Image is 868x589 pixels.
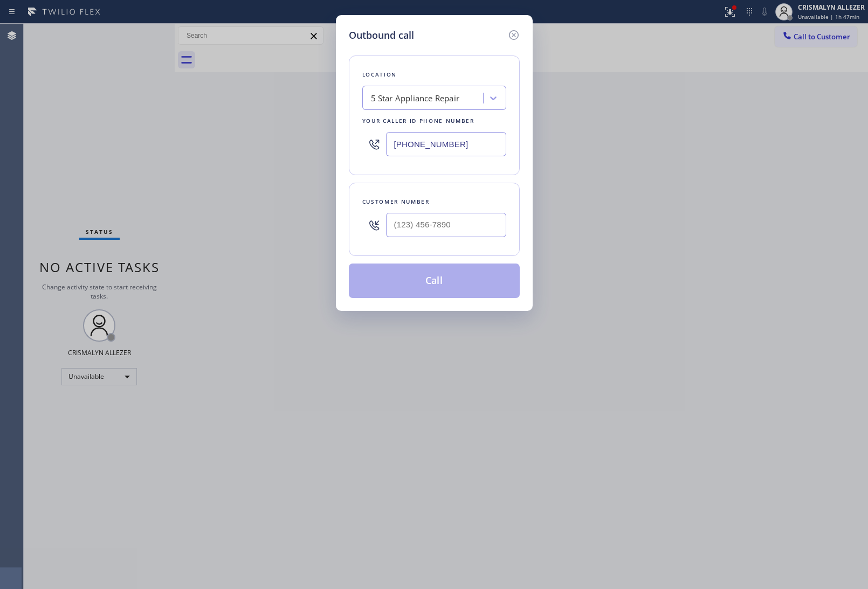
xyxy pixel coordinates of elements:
[349,264,520,298] button: Call
[386,213,506,237] input: (123) 456-7890
[386,132,506,156] input: (123) 456-7890
[362,115,506,127] div: Your caller id phone number
[362,196,506,207] div: Customer number
[362,69,506,80] div: Location
[349,28,414,43] h5: Outbound call
[371,92,460,105] div: 5 Star Appliance Repair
